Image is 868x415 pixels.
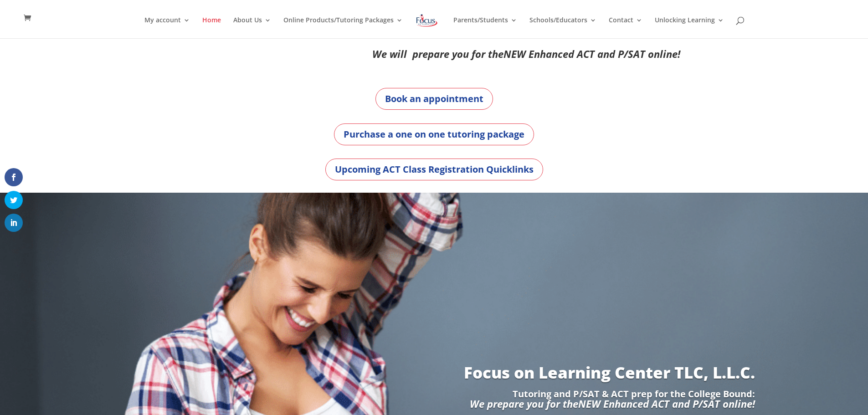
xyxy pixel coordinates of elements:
a: Book an appointment [375,88,493,110]
a: Purchase a one on one tutoring package [334,123,534,145]
em: NEW Enhanced ACT and P/SAT online! [578,397,755,410]
a: My account [144,17,190,38]
a: Unlocking Learning [655,17,724,38]
a: Parents/Students [453,17,517,38]
a: Focus on Learning Center TLC, L.L.C. [464,362,755,383]
p: Tutoring and P/SAT & ACT prep for the College Bound: [113,389,755,399]
a: Contact [609,17,642,38]
em: We will prepare you for the [372,47,503,61]
img: Focus on Learning [415,12,439,29]
a: Home [202,17,221,38]
a: Upcoming ACT Class Registration Quicklinks [325,159,543,180]
a: Schools/Educators [529,17,596,38]
a: Online Products/Tutoring Packages [283,17,403,38]
em: We prepare you for the [470,397,578,410]
em: NEW Enhanced ACT and P/SAT online! [503,47,680,61]
a: About Us [233,17,271,38]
